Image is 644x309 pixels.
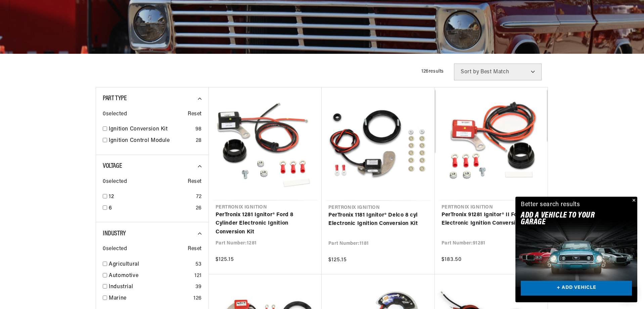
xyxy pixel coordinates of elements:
a: PerTronix 1281 Ignitor® Ford 8 Cylinder Electronic Ignition Conversion Kit [216,211,315,237]
div: 126 [193,294,202,303]
a: Marine [109,294,191,303]
span: Sort by [461,69,479,75]
a: Agricultural [109,260,193,269]
span: 0 selected [103,178,127,186]
div: 121 [194,272,202,280]
a: Automotive [109,272,192,280]
span: Reset [188,110,202,119]
a: 6 [109,204,193,213]
a: 12 [109,193,193,201]
span: Reset [188,178,202,186]
button: Close [629,197,637,205]
div: 26 [196,204,202,213]
a: Ignition Control Module [109,137,193,145]
div: 98 [195,125,202,134]
div: 39 [195,283,202,292]
a: + ADD VEHICLE [521,281,632,296]
div: Better search results [521,200,580,210]
span: Industry [103,230,126,237]
span: Reset [188,245,202,254]
a: PerTronix 91281 Ignitor® II Ford 8 cyl Electronic Ignition Conversion Kit [442,211,541,228]
h2: Add A VEHICLE to your garage [521,212,615,226]
span: 0 selected [103,245,127,254]
span: Voltage [103,163,122,169]
a: Industrial [109,283,193,292]
a: PerTronix 1181 Ignitor® Delco 8 cyl Electronic Ignition Conversion Kit [328,211,428,228]
span: 0 selected [103,110,127,119]
div: 28 [196,137,202,145]
a: Ignition Conversion Kit [109,125,193,134]
span: Part Type [103,95,127,102]
span: 126 results [421,69,444,74]
select: Sort by [454,64,542,80]
div: 53 [195,260,202,269]
div: 72 [196,193,202,201]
